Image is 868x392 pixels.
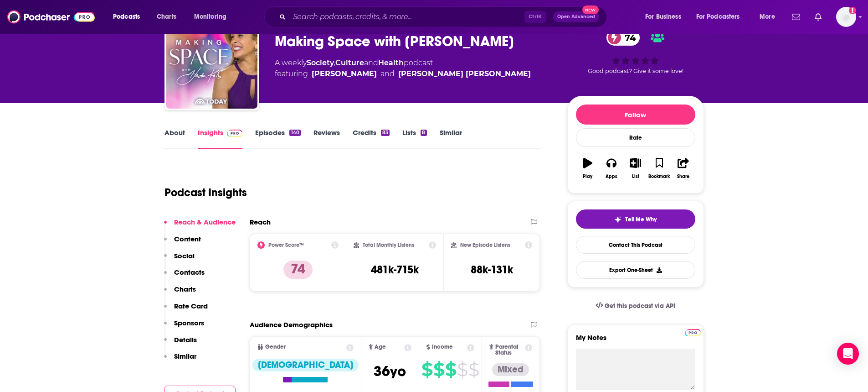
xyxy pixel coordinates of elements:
span: $ [433,362,444,377]
div: Play [583,174,592,179]
span: $ [421,362,432,377]
span: Gender [265,344,286,350]
button: Bookmark [647,152,671,185]
button: Reach & Audience [164,218,236,235]
button: Similar [164,352,196,369]
img: tell me why sparkle [614,216,621,223]
a: InsightsPodchaser Pro [198,128,243,149]
div: 8 [421,130,426,136]
h2: Power Score™ [268,242,304,248]
button: open menu [188,10,238,24]
span: Get this podcast via API [605,302,675,310]
button: Apps [600,152,623,185]
button: Charts [164,285,196,302]
h1: Podcast Insights [164,186,247,199]
a: Society [307,58,334,67]
button: Rate Card [164,302,208,319]
img: Podchaser Pro [227,130,243,137]
div: List [632,174,639,179]
span: and [380,68,395,79]
span: Tell Me Why [625,216,657,223]
p: Sponsors [174,319,204,327]
p: Similar [174,352,196,361]
div: 83 [381,130,390,136]
span: Logged in as RiverheadPublicity [836,7,856,27]
span: For Podcasters [696,10,740,23]
a: Reviews [313,128,340,149]
span: , [334,58,335,67]
img: Making Space with Hoda Kotb [166,17,257,109]
a: Credits83 [353,128,390,149]
span: $ [468,362,479,377]
div: 74Good podcast? Give it some love! [567,24,704,80]
p: Social [174,251,195,260]
h2: Reach [250,218,271,226]
a: Charts [151,10,182,24]
span: Age [375,344,386,350]
button: open menu [753,10,786,24]
button: Sponsors [164,319,204,335]
button: Share [671,152,695,185]
span: Open Advanced [557,15,595,19]
span: Charts [157,10,176,23]
a: 74 [606,30,640,46]
button: Follow [576,105,695,125]
a: Lists8 [402,128,426,149]
p: Content [174,235,201,243]
div: Bookmark [648,174,670,179]
a: Contact This Podcast [576,236,695,254]
p: Charts [174,285,196,293]
button: tell me why sparkleTell Me Why [576,209,695,229]
div: Apps [606,174,617,179]
span: New [582,5,599,14]
button: Content [164,235,201,251]
h3: 88k-131k [471,263,513,277]
div: [DEMOGRAPHIC_DATA] [252,359,359,371]
a: About [164,128,185,149]
h2: New Episode Listens [460,242,510,248]
h3: 481k-715k [371,263,419,277]
div: Share [677,174,689,179]
span: For Business [645,10,681,23]
button: open menu [639,10,693,24]
p: Reach & Audience [174,218,236,226]
p: Rate Card [174,302,208,310]
h2: Audience Demographics [250,320,333,329]
span: Ctrl K [524,11,546,23]
button: List [623,152,647,185]
div: Rate [576,128,695,147]
div: Mixed [492,363,529,376]
img: User Profile [836,7,856,27]
a: Show notifications dropdown [788,9,804,25]
a: Jenna Bush Hager [398,68,531,79]
h2: Total Monthly Listens [363,242,414,248]
input: Search podcasts, credits, & more... [289,10,524,24]
button: Show profile menu [836,7,856,27]
span: Podcasts [113,10,140,23]
p: Contacts [174,268,205,277]
span: Monitoring [194,10,226,23]
button: Details [164,335,197,352]
button: open menu [690,10,753,24]
span: 74 [616,30,640,46]
button: Social [164,251,195,268]
p: Details [174,335,197,344]
span: More [760,10,775,23]
div: Open Intercom Messenger [837,343,859,365]
a: Hoda Kotb [312,68,377,79]
button: Export One-Sheet [576,261,695,279]
img: Podchaser - Follow, Share and Rate Podcasts [7,8,95,26]
span: Income [432,344,453,350]
button: Play [576,152,600,185]
button: open menu [107,10,152,24]
a: Get this podcast via API [588,295,683,317]
button: Contacts [164,268,205,285]
div: 140 [289,130,300,136]
span: $ [457,362,467,377]
a: Culture [335,58,364,67]
span: Good podcast? Give it some love! [588,68,683,74]
a: Episodes140 [255,128,300,149]
svg: Add a profile image [849,7,856,14]
span: Parental Status [495,344,524,356]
